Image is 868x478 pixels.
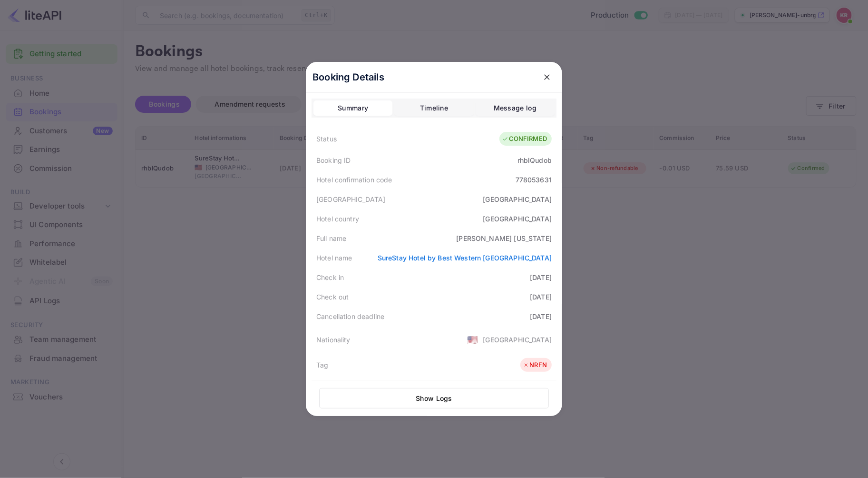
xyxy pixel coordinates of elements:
[316,311,384,321] div: Cancellation deadline
[502,134,547,144] div: CONFIRMED
[530,292,552,302] div: [DATE]
[316,335,351,345] div: Nationality
[530,311,552,321] div: [DATE]
[523,360,547,370] div: NRFN
[316,155,351,165] div: Booking ID
[483,214,552,224] div: [GEOGRAPHIC_DATA]
[313,100,392,116] button: Summary
[316,175,392,185] div: Hotel confirmation code
[483,194,552,204] div: [GEOGRAPHIC_DATA]
[319,388,549,408] button: Show Logs
[483,335,552,345] div: [GEOGRAPHIC_DATA]
[316,233,346,243] div: Full name
[530,272,552,282] div: [DATE]
[476,100,555,116] button: Message log
[316,360,328,370] div: Tag
[378,254,552,262] a: SureStay Hotel by Best Western [GEOGRAPHIC_DATA]
[394,100,473,116] button: Timeline
[538,69,556,86] button: close
[312,70,384,84] p: Booking Details
[420,102,448,114] div: Timeline
[467,331,478,348] span: United States
[316,292,349,302] div: Check out
[316,214,359,224] div: Hotel country
[316,194,386,204] div: [GEOGRAPHIC_DATA]
[316,134,337,144] div: Status
[517,155,552,165] div: rhblQudob
[316,272,344,282] div: Check in
[338,102,368,114] div: Summary
[316,253,352,263] div: Hotel name
[456,233,552,243] div: [PERSON_NAME] [US_STATE]
[494,102,536,114] div: Message log
[516,175,552,185] div: 778053631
